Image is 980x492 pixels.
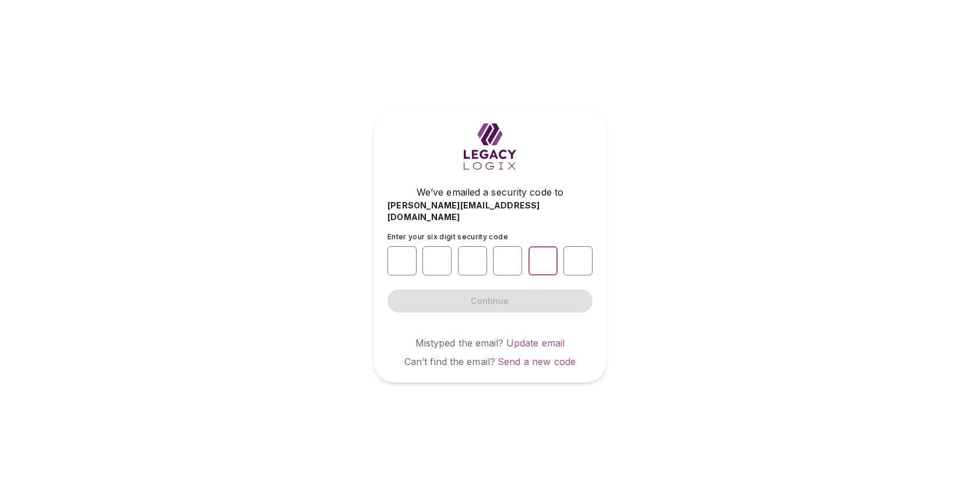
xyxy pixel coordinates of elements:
span: We’ve emailed a security code to [417,185,563,199]
span: Mistyped the email? [415,337,504,349]
span: [PERSON_NAME][EMAIL_ADDRESS][DOMAIN_NAME] [387,200,593,223]
span: Enter your six digit security code [387,232,508,241]
span: Can’t find the email? [404,356,495,367]
a: Update email [506,337,565,349]
a: Send a new code [498,356,576,367]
